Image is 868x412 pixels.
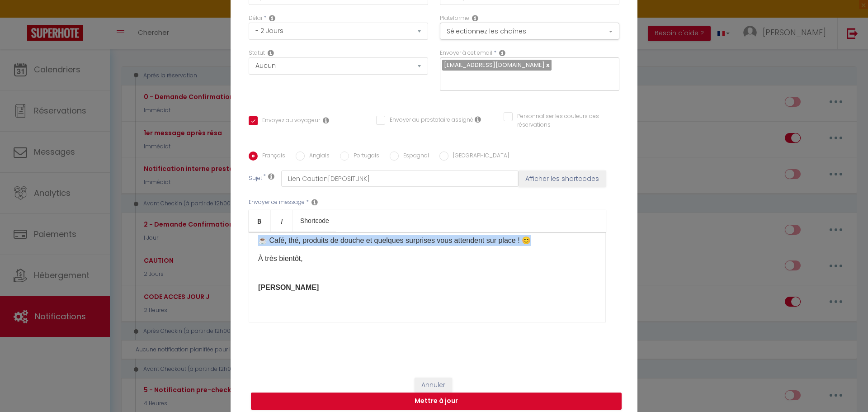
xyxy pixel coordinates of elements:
button: Mettre à jour [251,393,622,410]
p: ​ [258,271,596,293]
i: Recipient [499,49,505,57]
label: [GEOGRAPHIC_DATA] [448,152,509,161]
i: Subject [268,173,274,180]
label: Statut [249,49,265,57]
label: Portugais [349,152,379,161]
label: Envoyer à cet email [440,49,492,57]
label: Envoyer ce message [249,198,305,207]
i: Envoyer au prestataire si il est assigné [475,116,481,123]
i: Action Channel [472,14,478,22]
label: Français [258,152,285,161]
a: Bold [249,210,271,232]
label: Anglais [305,152,330,161]
label: Espagnol [399,152,429,161]
i: Message [311,199,318,206]
i: Action Time [269,14,275,22]
i: Envoyer au voyageur [323,117,329,124]
label: Sujet [249,174,262,184]
button: Annuler [415,378,452,393]
label: Plateforme [440,14,469,23]
strong: [PERSON_NAME] [258,284,319,291]
div: ​ ​ [249,232,606,322]
button: Afficher les shortcodes [519,170,606,187]
a: Shortcode [293,210,336,232]
a: Italic [271,210,293,232]
span: [EMAIL_ADDRESS][DOMAIN_NAME] [444,61,545,69]
p: ☕ Café, thé, produits de douche et quelques surprises vous attendent sur place ! 😊 [258,235,596,246]
i: Booking status [268,49,274,57]
label: Délai [249,14,262,23]
button: Sélectionnez les chaînes [440,23,619,40]
p: À très bientôt, [258,253,596,264]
